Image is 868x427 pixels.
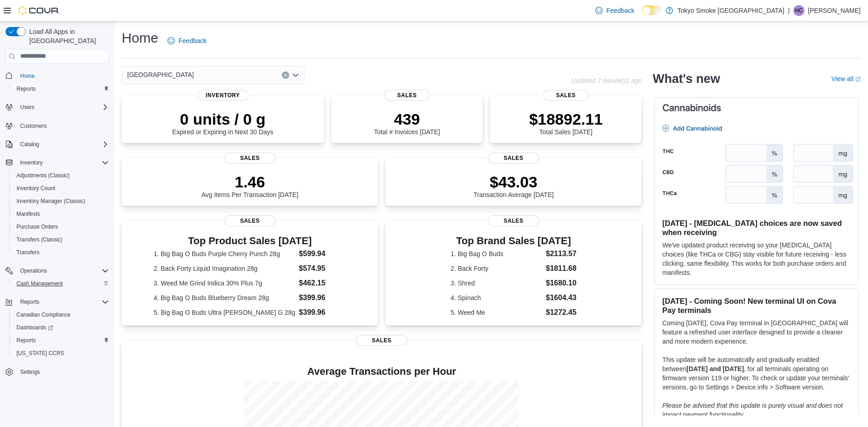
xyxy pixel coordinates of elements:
[13,309,109,320] span: Canadian Compliance
[13,83,109,94] span: Reports
[164,32,210,50] a: Feedback
[13,183,59,194] a: Inventory Count
[9,220,113,233] button: Purchase Orders
[292,71,299,79] button: Open list of options
[9,246,113,259] button: Transfers
[16,280,63,287] span: Cash Management
[20,72,35,80] span: Home
[18,6,59,15] img: Cova
[172,110,273,128] p: 0 units / 0 g
[2,365,113,378] button: Settings
[16,324,53,331] span: Dashboards
[178,36,206,45] span: Feedback
[13,322,109,333] span: Dashboards
[546,248,577,259] dd: $2113.57
[13,335,39,346] a: Reports
[13,208,43,219] a: Manifests
[13,234,109,245] span: Transfers (Classic)
[16,102,109,113] span: Users
[793,5,804,16] div: Heather Chafe
[224,215,275,226] span: Sales
[13,196,89,207] a: Inventory Manager (Classic)
[2,296,113,308] button: Reports
[13,208,109,219] span: Manifests
[592,1,638,20] a: Feedback
[282,71,289,79] button: Clear input
[2,138,113,151] button: Catalog
[9,208,113,220] button: Manifests
[788,5,790,16] p: |
[5,66,109,403] nav: Complex example
[172,110,273,136] div: Expired or Expiring in Next 30 Days
[16,197,85,205] span: Inventory Manager (Classic)
[20,141,39,148] span: Catalog
[13,322,57,333] a: Dashboards
[154,308,296,317] dt: 5. Big Bag O Buds Ultra [PERSON_NAME] G 28g
[9,233,113,246] button: Transfers (Classic)
[571,77,642,84] p: Updated 7 minute(s) ago
[2,101,113,114] button: Users
[20,122,47,130] span: Customers
[9,195,113,208] button: Inventory Manager (Classic)
[16,102,38,113] button: Users
[13,234,66,245] a: Transfers (Classic)
[299,292,346,303] dd: $399.96
[20,159,43,166] span: Inventory
[374,110,440,128] p: 439
[16,139,109,150] span: Catalog
[451,264,542,273] dt: 2. Back Forty
[299,248,346,259] dd: $599.94
[662,296,851,315] h3: [DATE] - Coming Soon! New terminal UI on Cova Pay terminals
[16,70,109,82] span: Home
[474,173,554,191] p: $43.03
[9,308,113,321] button: Canadian Compliance
[129,366,634,377] h4: Average Transactions per Hour
[451,293,542,302] dt: 4. Spinach
[16,223,58,230] span: Purchase Orders
[662,402,843,418] em: Please be advised that this update is purely visual and does not impact payment functionality.
[16,157,46,168] button: Inventory
[16,265,109,276] span: Operations
[154,293,296,302] dt: 4. Big Bag O Buds Blueberry Dream 28g
[9,334,113,347] button: Reports
[546,263,577,274] dd: $1811.68
[451,249,542,258] dt: 1. Big Bag O Buds
[451,235,577,246] h3: Top Brand Sales [DATE]
[127,69,194,80] span: [GEOGRAPHIC_DATA]
[26,27,109,45] span: Load All Apps in [GEOGRAPHIC_DATA]
[2,69,113,82] button: Home
[299,307,346,318] dd: $399.96
[855,77,861,82] svg: External link
[154,249,296,258] dt: 1. Big Bag O Buds Purple Cherry Punch 28g
[197,90,248,101] span: Inventory
[529,110,603,128] p: $18892.11
[13,83,39,94] a: Reports
[299,278,346,289] dd: $462.15
[20,267,47,274] span: Operations
[795,5,803,16] span: HC
[16,296,43,307] button: Reports
[299,263,346,274] dd: $574.95
[606,6,634,15] span: Feedback
[154,235,346,246] h3: Top Product Sales [DATE]
[122,29,158,47] h1: Home
[16,236,62,243] span: Transfers (Classic)
[16,311,70,318] span: Canadian Compliance
[154,264,296,273] dt: 2. Back Forty Liquid Imagination 28g
[546,307,577,318] dd: $1272.45
[831,75,861,82] a: View allExternal link
[13,183,109,194] span: Inventory Count
[13,196,109,207] span: Inventory Manager (Classic)
[16,172,70,179] span: Adjustments (Classic)
[9,347,113,360] button: [US_STATE] CCRS
[13,170,109,181] span: Adjustments (Classic)
[13,247,109,258] span: Transfers
[678,5,785,16] p: Tokyo Smoke [GEOGRAPHIC_DATA]
[9,82,113,95] button: Reports
[13,335,109,346] span: Reports
[13,221,62,232] a: Purchase Orders
[662,318,851,346] p: Coming [DATE], Cova Pay terminal in [GEOGRAPHIC_DATA] will feature a refreshed user interface des...
[16,210,40,218] span: Manifests
[686,365,744,372] strong: [DATE] and [DATE]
